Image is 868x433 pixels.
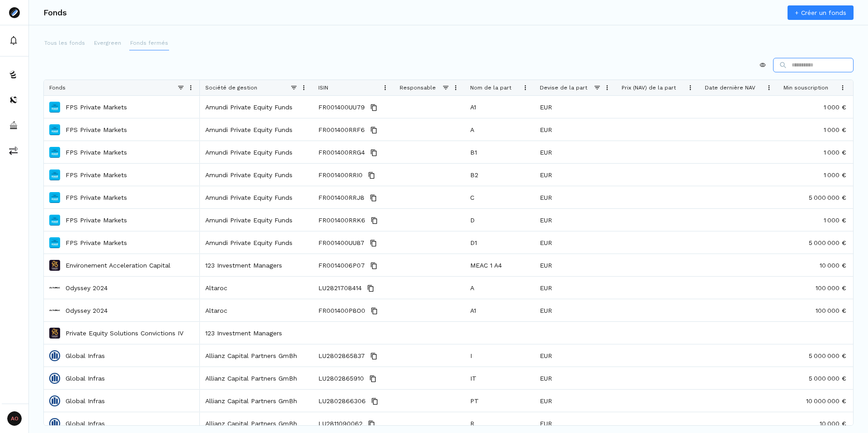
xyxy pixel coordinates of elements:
[318,232,364,254] span: FR001400UU87
[778,118,852,141] div: 1 000 €
[534,209,616,231] div: EUR
[2,89,27,111] a: distributors
[49,147,60,158] img: FPS Private Markets
[465,231,534,254] div: D1
[49,305,60,316] img: Odyssey 2024
[534,344,616,367] div: EUR
[465,254,534,276] div: MEAC 1 A4
[129,36,169,51] button: Fonds fermés
[200,277,313,299] div: Altaroc
[49,85,66,91] span: Fonds
[66,193,127,202] p: FPS Private Markets
[366,170,377,181] button: Copy
[318,277,362,299] span: LU2821708414
[200,231,313,254] div: Amundi Private Equity Funds
[49,237,60,248] img: FPS Private Markets
[49,102,60,113] img: FPS Private Markets
[534,96,616,118] div: EUR
[43,9,67,17] h3: Fonds
[200,322,313,344] div: 123 Investment Managers
[200,96,313,118] div: Amundi Private Equity Funds
[66,216,127,225] a: FPS Private Markets
[66,374,105,383] a: Global Infras
[200,164,313,186] div: Amundi Private Equity Funds
[368,125,379,136] button: Copy
[94,39,121,47] p: Evergreen
[66,103,127,112] a: FPS Private Markets
[49,215,60,226] img: FPS Private Markets
[49,124,60,135] img: FPS Private Markets
[200,209,313,231] div: Amundi Private Equity Funds
[66,170,127,179] a: FPS Private Markets
[66,283,108,292] a: Odyssey 2024
[534,299,616,321] div: EUR
[318,300,365,322] span: FR001400P8O0
[369,396,380,407] button: Copy
[200,254,313,276] div: 123 Investment Managers
[778,367,852,389] div: 5 000 000 €
[93,36,122,51] button: Evergreen
[778,277,852,299] div: 100 000 €
[49,328,60,339] img: Private Equity Solutions Convictions IV
[318,209,365,231] span: FR001400RRK6
[778,390,852,412] div: 10 000 000 €
[534,164,616,186] div: EUR
[465,186,534,208] div: C
[66,148,127,157] a: FPS Private Markets
[368,102,379,113] button: Copy
[705,85,755,91] span: Date dernière NAV
[49,192,60,203] img: FPS Private Markets
[49,282,60,293] img: Odyssey 2024
[778,299,852,321] div: 100 000 €
[200,118,313,141] div: Amundi Private Equity Funds
[9,70,18,79] img: funds
[778,231,852,254] div: 5 000 000 €
[788,5,854,20] a: + Créer un fonds
[368,147,379,158] button: Copy
[49,169,60,180] img: FPS Private Markets
[44,39,85,47] p: Tous les fonds
[49,418,60,429] img: Global Infras
[318,96,365,118] span: FR001400UU79
[368,238,379,249] button: Copy
[778,344,852,367] div: 5 000 000 €
[200,390,313,412] div: Allianz Capital Partners GmBh
[534,231,616,254] div: EUR
[400,85,436,91] span: Responsable
[534,118,616,141] div: EUR
[66,125,127,134] a: FPS Private Markets
[778,164,852,186] div: 1 000 €
[534,367,616,389] div: EUR
[318,345,365,367] span: LU2802865837
[365,283,376,294] button: Copy
[540,85,587,91] span: Devise de la part
[622,85,676,91] span: Prix (NAV) de la part
[465,141,534,163] div: B1
[66,419,105,428] a: Global Infras
[465,299,534,321] div: A1
[2,64,27,85] button: funds
[66,329,184,338] a: Private Equity Solutions Convictions IV
[66,261,170,270] a: Environement Acceleration Capital
[49,350,60,361] img: Global Infras
[465,164,534,186] div: B2
[2,140,27,161] button: commissions
[66,238,127,247] a: FPS Private Markets
[778,141,852,163] div: 1 000 €
[205,85,257,91] span: Société de gestion
[200,299,313,321] div: Altaroc
[43,36,86,51] button: Tous les fonds
[470,85,511,91] span: Nom de la part
[465,390,534,412] div: PT
[368,373,378,384] button: Copy
[534,141,616,163] div: EUR
[783,85,828,91] span: Min souscription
